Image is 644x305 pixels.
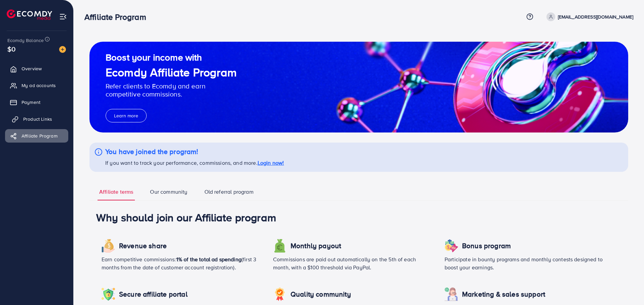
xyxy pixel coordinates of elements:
button: Learn more [106,109,147,122]
img: icon revenue share [102,288,115,301]
iframe: Chat [615,275,639,300]
img: guide [89,42,628,132]
span: Overview [22,65,42,72]
img: icon revenue share [273,288,287,301]
img: icon revenue share [445,288,458,301]
h4: Secure affiliate portal [119,290,188,299]
span: Product Links [23,116,52,122]
p: If you want to track your performance, commissions, and more. [105,159,284,167]
p: competitive commissions. [106,90,237,98]
a: Login now! [258,159,284,166]
img: menu [59,13,67,21]
h4: Monthly payout [291,242,341,250]
a: Product Links [5,112,68,126]
h4: You have joined the program! [105,148,284,156]
p: Refer clients to Ecomdy and earn [106,82,237,90]
h4: Marketing & sales support [462,290,545,299]
a: Affiliate Program [5,129,68,143]
h1: Why should join our Affiliate program [96,211,621,224]
h4: Bonus program [462,242,511,250]
p: Participate in bounty programs and monthly contests designed to boost your earnings. [445,255,605,271]
p: [EMAIL_ADDRESS][DOMAIN_NAME] [558,13,633,21]
a: Overview [5,62,68,75]
span: Affiliate Program [22,132,58,139]
a: Affiliate terms [98,188,135,200]
img: image [59,46,66,53]
img: icon revenue share [102,239,115,253]
img: icon revenue share [273,239,287,253]
h4: Revenue share [119,242,167,250]
p: Commissions are paid out automatically on the 5th of each month, with a $100 threshold via PayPal. [273,255,434,271]
span: 1% of the total ad spending [176,256,241,263]
img: logo [7,9,52,20]
a: Old referral program [203,188,255,200]
h2: Boost your income with [106,52,237,63]
span: $0 [7,44,15,54]
h1: Ecomdy Affiliate Program [106,66,237,79]
img: icon revenue share [445,239,458,253]
a: Our community [148,188,189,200]
h4: Quality community [291,290,351,299]
a: [EMAIL_ADDRESS][DOMAIN_NAME] [544,12,633,21]
p: Earn competitive commissions: (first 3 months from the date of customer account registration). [102,255,262,271]
span: Ecomdy Balance [7,37,44,44]
a: Payment [5,96,68,109]
span: My ad accounts [22,82,56,89]
span: Payment [22,99,40,106]
h3: Affiliate Program [84,12,152,22]
a: My ad accounts [5,79,68,92]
